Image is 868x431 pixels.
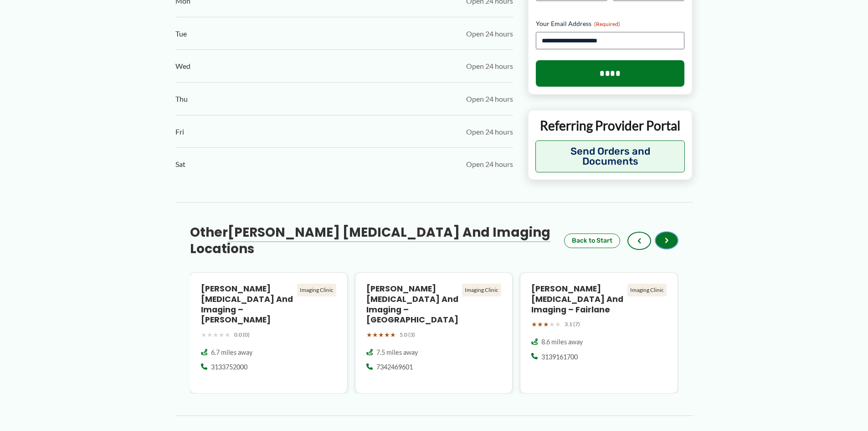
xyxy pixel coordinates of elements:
[225,329,231,341] span: ★
[543,318,549,330] span: ★
[466,125,513,139] span: Open 24 hours
[536,19,685,28] label: Your Email Address
[234,330,250,340] span: 0.0 (0)
[376,348,418,357] span: 7.5 miles away
[665,235,668,246] span: ›
[555,318,561,330] span: ★
[466,27,513,41] span: Open 24 hours
[175,92,188,106] span: Thu
[190,272,348,394] a: [PERSON_NAME] [MEDICAL_DATA] and Imaging – [PERSON_NAME] Imaging Clinic ★★★★★ 0.0 (0) 6.7 miles a...
[627,284,667,296] div: Imaging Clinic
[549,318,555,330] span: ★
[627,232,651,250] button: ‹
[466,92,513,106] span: Open 24 hours
[228,223,550,241] span: [PERSON_NAME] [MEDICAL_DATA] and Imaging
[535,117,685,134] p: Referring Provider Portal
[190,224,564,258] h3: Other Locations
[466,59,513,73] span: Open 24 hours
[531,284,624,315] h4: [PERSON_NAME] [MEDICAL_DATA] and Imaging – Fairlane
[520,272,678,394] a: [PERSON_NAME] [MEDICAL_DATA] and Imaging – Fairlane Imaging Clinic ★★★★★ 3.1 (7) 8.6 miles away 3...
[175,157,185,171] span: Sat
[531,318,537,330] span: ★
[355,272,513,394] a: [PERSON_NAME] [MEDICAL_DATA] and Imaging – [GEOGRAPHIC_DATA] Imaging Clinic ★★★★★ 5.0 (3) 7.5 mil...
[462,284,501,296] div: Imaging Clinic
[466,157,513,171] span: Open 24 hours
[175,27,187,41] span: Tue
[390,329,396,341] span: ★
[207,329,213,341] span: ★
[175,59,190,73] span: Wed
[535,140,685,172] button: Send Orders and Documents
[211,348,252,357] span: 6.7 miles away
[366,329,372,341] span: ★
[594,21,620,27] span: (Required)
[201,329,207,341] span: ★
[366,284,459,325] h4: [PERSON_NAME] [MEDICAL_DATA] and Imaging – [GEOGRAPHIC_DATA]
[372,329,378,341] span: ★
[637,235,641,246] span: ‹
[297,284,336,296] div: Imaging Clinic
[175,125,184,139] span: Fri
[219,329,225,341] span: ★
[376,363,413,372] span: 7342469601
[400,330,415,340] span: 5.0 (3)
[537,318,543,330] span: ★
[211,363,247,372] span: 3133752000
[655,231,678,249] button: ›
[541,338,583,347] span: 8.6 miles away
[201,284,293,325] h4: [PERSON_NAME] [MEDICAL_DATA] and Imaging – [PERSON_NAME]
[213,329,219,341] span: ★
[384,329,390,341] span: ★
[378,329,384,341] span: ★
[541,353,578,362] span: 3139161700
[565,319,580,329] span: 3.1 (7)
[564,234,620,248] button: Back to Start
